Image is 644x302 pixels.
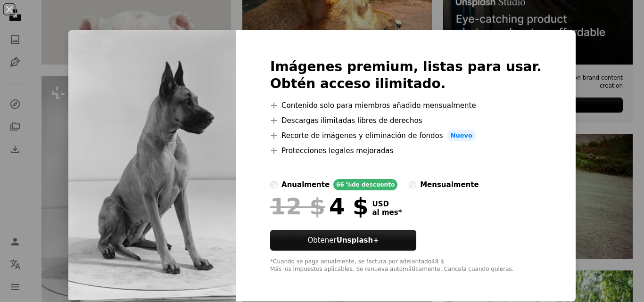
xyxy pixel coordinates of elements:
div: mensualmente [420,179,479,190]
input: mensualmente [409,181,416,188]
img: premium_photo-1664392220645-31d12181d76d [68,30,236,302]
li: Contenido solo para miembros añadido mensualmente [270,100,542,111]
li: Recorte de imágenes y eliminación de fondos [270,130,542,141]
li: Protecciones legales mejoradas [270,145,542,156]
strong: Unsplash+ [337,236,379,245]
span: Nuevo [447,130,476,141]
div: anualmente [281,179,330,190]
div: 4 $ [270,194,368,219]
div: *Cuando se paga anualmente, se factura por adelantado 48 $ Más los impuestos aplicables. Se renue... [270,258,542,273]
span: al mes * [372,208,402,217]
span: 12 $ [270,194,325,219]
div: 66 % de descuento [333,179,397,190]
h2: Imágenes premium, listas para usar. Obtén acceso ilimitado. [270,58,542,92]
li: Descargas ilimitadas libres de derechos [270,115,542,126]
button: ObtenerUnsplash+ [270,230,416,251]
span: USD [372,200,402,208]
input: anualmente66 %de descuento [270,181,278,188]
